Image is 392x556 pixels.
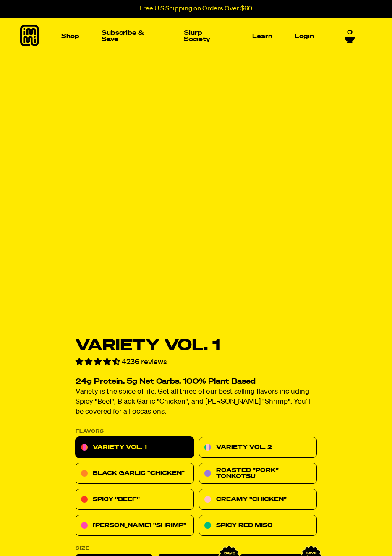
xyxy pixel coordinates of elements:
label: Size [76,546,317,551]
a: Learn [249,30,276,43]
a: Spicy "Beef" [76,489,194,510]
h1: Variety Vol. 1 [76,338,317,354]
a: Black Garlic "Chicken" [76,463,194,484]
a: Spicy Red Miso [199,515,317,536]
a: Slurp Society [180,26,233,46]
a: Creamy "Chicken" [199,489,317,510]
span: 4.55 stars [76,358,122,366]
a: Variety Vol. 2 [199,437,317,458]
a: Login [291,30,317,43]
a: 0 [345,27,355,42]
a: Variety Vol. 1 [76,437,194,458]
p: Flavors [76,429,317,434]
a: Shop [58,30,83,43]
p: Free U.S Shipping on Orders Over $60 [140,5,252,13]
nav: Main navigation [58,18,317,55]
p: Variety is the spice of life. Get all three of our best selling flavors including Spicy "Beef", B... [76,387,317,418]
a: Roasted "Pork" Tonkotsu [199,463,317,484]
span: 0 [347,27,353,35]
a: Subscribe & Save [98,26,165,46]
h2: 24g Protein, 5g Net Carbs, 100% Plant Based [76,378,317,386]
span: 4236 reviews [122,358,167,366]
a: [PERSON_NAME] "Shrimp" [76,515,194,536]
